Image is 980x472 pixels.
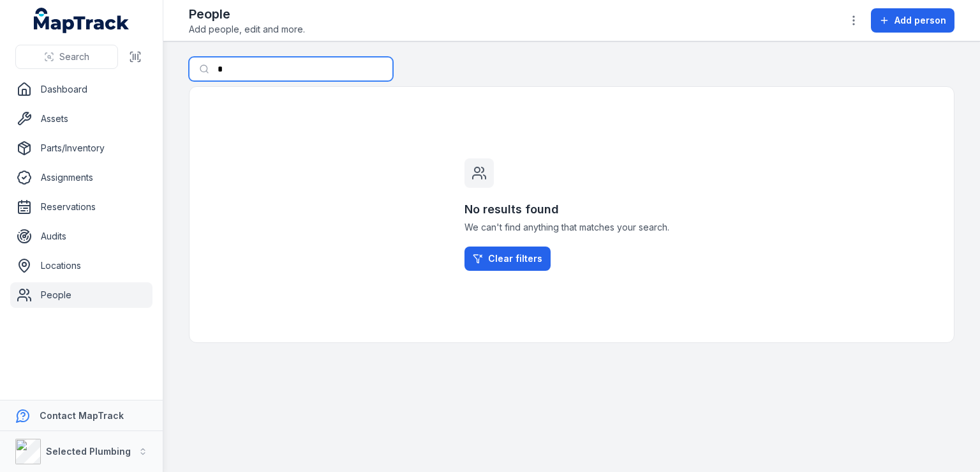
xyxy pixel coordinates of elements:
strong: Selected Plumbing [46,446,131,457]
a: Reservations [10,194,152,220]
a: MapTrack [34,8,130,33]
a: Locations [10,253,152,278]
span: Search [59,50,89,63]
a: Assets [10,106,152,132]
h2: People [189,5,305,23]
span: Add people, edit and more. [189,23,305,36]
a: Audits [10,224,152,249]
button: Add person [871,8,954,33]
a: Assignments [10,165,152,190]
strong: Contact MapTrack [40,410,124,421]
a: Dashboard [10,77,152,102]
span: Add person [895,14,946,27]
button: Search [15,45,118,69]
a: Clear filters [464,247,551,271]
a: Parts/Inventory [10,135,152,161]
h3: No results found [464,201,679,218]
a: People [10,282,152,308]
span: We can't find anything that matches your search. [464,221,679,234]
